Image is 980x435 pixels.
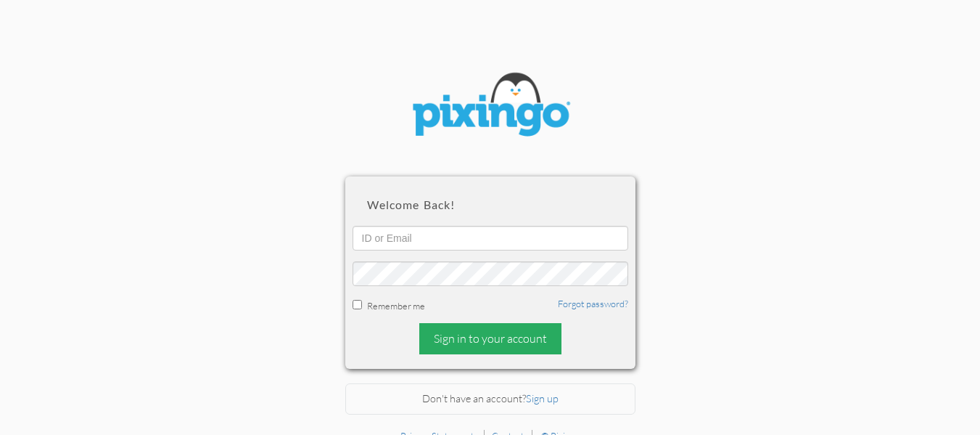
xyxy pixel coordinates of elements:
a: Forgot password? [558,298,628,309]
div: Sign in to your account [419,323,561,354]
h2: Welcome back! [367,198,614,211]
div: Don't have an account? [345,383,635,415]
img: pixingo logo [403,65,577,147]
div: Remember me [353,297,628,312]
input: ID or Email [353,226,628,251]
iframe: Chat [979,434,980,435]
a: Sign up [526,392,559,404]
